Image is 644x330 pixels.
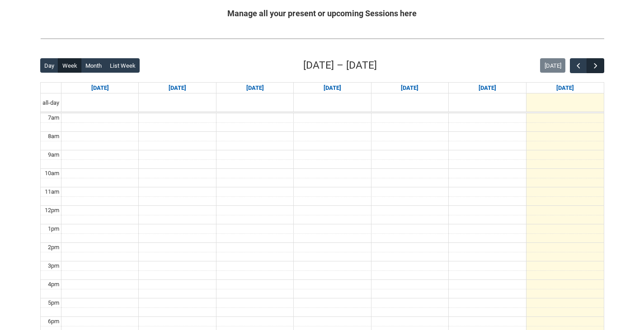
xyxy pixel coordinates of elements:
[43,187,61,196] div: 11am
[46,113,61,122] div: 7am
[46,280,61,289] div: 4pm
[587,58,604,73] button: Next Week
[40,34,604,43] img: REDU_GREY_LINE
[46,298,61,307] div: 5pm
[89,83,111,93] a: Go to August 31, 2025
[40,58,59,73] button: Day
[244,83,266,93] a: Go to September 2, 2025
[46,150,61,159] div: 9am
[540,58,565,73] button: [DATE]
[167,83,188,93] a: Go to September 1, 2025
[46,132,61,141] div: 8am
[43,206,61,215] div: 12pm
[555,83,576,93] a: Go to September 6, 2025
[399,83,420,93] a: Go to September 4, 2025
[105,58,140,73] button: List Week
[303,58,377,73] h2: [DATE] – [DATE]
[40,7,604,19] h2: Manage all your present or upcoming Sessions here
[46,224,61,233] div: 1pm
[81,58,106,73] button: Month
[477,83,498,93] a: Go to September 5, 2025
[41,98,61,107] span: all-day
[322,83,343,93] a: Go to September 3, 2025
[46,243,61,252] div: 2pm
[46,261,61,270] div: 3pm
[58,58,81,73] button: Week
[46,317,61,326] div: 6pm
[570,58,587,73] button: Previous Week
[43,169,61,178] div: 10am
